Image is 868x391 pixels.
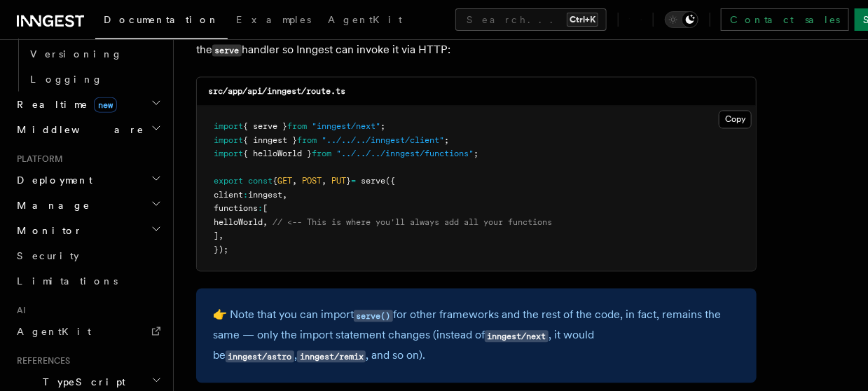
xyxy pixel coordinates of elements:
button: Middleware [11,117,165,142]
code: inngest/next [485,331,549,343]
span: ; [380,122,385,132]
a: Security [11,243,165,268]
span: PUT [331,177,346,186]
span: { serve } [243,122,287,132]
span: { helloWorld } [243,149,312,159]
code: serve() [354,310,393,322]
span: Deployment [11,173,92,187]
span: = [351,177,356,186]
span: }); [214,245,228,255]
code: inngest/astro [226,351,294,363]
a: Versioning [25,41,165,67]
button: Manage [11,193,165,218]
a: Contact sales [721,8,849,31]
span: const [248,177,273,186]
button: Copy [719,111,752,129]
span: serve [361,177,385,186]
button: Toggle dark mode [665,11,698,28]
span: import [214,149,243,159]
span: Documentation [104,14,219,25]
a: Limitations [11,268,165,294]
span: "../../../inngest/client" [322,136,444,146]
span: : [243,191,248,200]
span: ; [444,136,449,146]
span: : [258,204,263,214]
span: AgentKit [17,326,91,337]
span: ({ [385,177,395,186]
span: AgentKit [328,14,402,25]
a: Examples [228,4,319,38]
code: src/app/api/inngest/route.ts [208,87,345,97]
span: , [263,218,268,228]
button: Monitor [11,218,165,243]
span: } [346,177,351,186]
a: serve() [354,308,393,322]
code: serve [212,45,242,57]
button: Deployment [11,167,165,193]
code: inngest/remix [297,351,366,363]
a: Logging [25,67,165,92]
span: [ [263,204,268,214]
span: from [287,122,307,132]
span: from [297,136,317,146]
span: "../../../inngest/functions" [336,149,474,159]
p: Next, import your Inngest function in the routes handler ( ) and add it to the handler so Inngest... [196,20,757,60]
span: Realtime [11,97,117,111]
span: { [273,177,277,186]
span: Middleware [11,123,144,137]
span: Security [17,250,79,261]
span: GET [277,177,292,186]
span: "inngest/next" [312,122,380,132]
span: { inngest } [243,136,297,146]
span: inngest [248,191,282,200]
kbd: Ctrl+K [567,13,598,27]
button: Realtimenew [11,92,165,117]
span: client [214,191,243,200]
p: 👉 Note that you can import for other frameworks and the rest of the code, in fact, remains the sa... [213,306,740,366]
span: helloWorld [214,218,263,228]
span: Examples [236,14,311,25]
span: export [214,177,243,186]
span: import [214,136,243,146]
span: , [282,191,287,200]
a: Documentation [95,4,228,39]
span: Platform [11,153,63,165]
span: , [322,177,326,186]
span: POST [302,177,322,186]
span: import [214,122,243,132]
span: Monitor [11,224,83,238]
span: ; [474,149,478,159]
span: Versioning [30,48,123,60]
span: Manage [11,198,90,212]
a: AgentKit [319,4,411,38]
span: new [94,97,117,113]
span: ] [214,231,219,241]
span: Logging [30,74,103,85]
button: Search...Ctrl+K [455,8,607,31]
a: AgentKit [11,319,165,344]
span: , [292,177,297,186]
span: Limitations [17,275,118,287]
span: , [219,231,223,241]
span: functions [214,204,258,214]
span: AI [11,305,26,316]
span: References [11,355,70,366]
span: // <-- This is where you'll always add all your functions [273,218,552,228]
span: from [312,149,331,159]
